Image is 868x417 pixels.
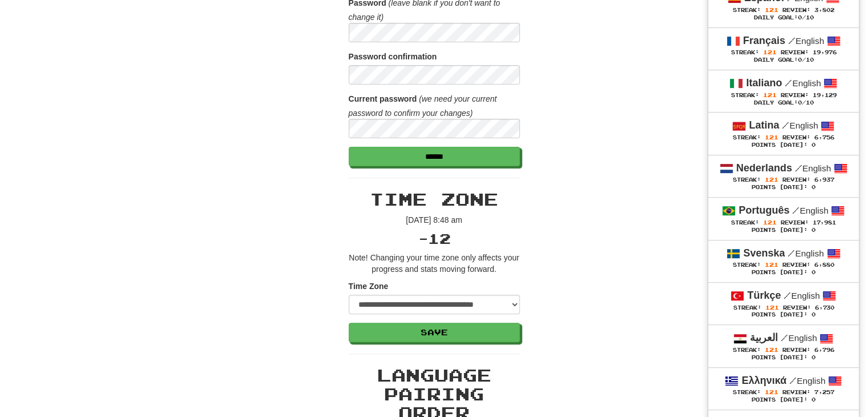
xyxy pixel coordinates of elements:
p: [DATE] 8:48 am [349,214,520,226]
span: 17,981 [813,219,836,226]
span: / [788,248,795,258]
div: Daily Goal: /10 [720,57,847,64]
span: 121 [765,6,778,13]
div: Points [DATE]: 0 [720,311,847,319]
span: Streak: [733,262,761,268]
span: 121 [762,49,776,55]
span: 0 [797,57,801,63]
a: Nederlands /English Streak: 121 Review: 6,937 Points [DATE]: 0 [708,155,859,197]
span: 19,976 [812,49,836,55]
small: English [795,163,831,173]
span: 0 [797,99,801,106]
span: Review: [782,347,810,353]
a: Türkçe /English Streak: 121 Review: 6,730 Points [DATE]: 0 [708,283,859,324]
small: English [781,333,817,343]
div: Points [DATE]: 0 [720,354,847,362]
span: 6,730 [814,304,834,311]
span: / [781,332,788,343]
span: Streak: [733,389,761,395]
strong: Latina [749,119,779,131]
strong: Svenska [743,247,785,259]
strong: Ελληνικά [742,375,787,386]
small: English [789,376,825,386]
div: Points [DATE]: 0 [720,269,847,276]
span: Streak: [733,134,761,141]
span: Review: [782,7,810,13]
span: Review: [780,49,808,55]
span: Streak: [731,219,759,226]
span: Streak: [733,7,761,13]
span: 121 [765,261,778,268]
span: Review: [782,177,810,183]
span: 19,129 [812,92,836,98]
span: / [795,163,802,173]
span: / [788,35,796,46]
i: (we need your current password to confirm your changes) [349,94,497,118]
span: Review: [782,262,810,268]
span: 7,257 [814,389,834,395]
span: 121 [765,388,778,395]
span: / [782,120,789,130]
span: Streak: [733,177,761,183]
span: 121 [762,91,776,98]
span: Review: [781,219,809,226]
strong: العربية [750,332,778,343]
span: 121 [765,134,778,141]
span: Review: [780,92,808,98]
a: Latina /English Streak: 121 Review: 6,756 Points [DATE]: 0 [708,113,859,154]
span: Review: [782,134,810,141]
strong: Italiano [746,77,782,89]
small: English [792,206,828,215]
a: Português /English Streak: 121 Review: 17,981 Points [DATE]: 0 [708,198,859,239]
span: 121 [765,304,778,311]
label: Password confirmation [349,51,437,62]
span: / [789,375,797,386]
label: Time Zone [349,280,389,292]
span: / [792,205,800,215]
span: 6,756 [814,134,834,141]
div: Points [DATE]: 0 [720,227,847,234]
small: English [788,248,823,258]
span: 3,802 [814,7,834,13]
span: Streak: [733,304,761,311]
span: / [785,78,792,88]
strong: Português [738,205,789,216]
span: Review: [782,389,810,395]
span: 121 [765,346,778,353]
span: 6,937 [814,177,834,183]
small: English [785,78,821,88]
p: Note! Changing your time zone only affects your progress and stats moving forward. [349,252,520,275]
span: 121 [765,176,778,183]
span: 121 [763,219,777,226]
div: Points [DATE]: 0 [720,184,847,191]
div: Points [DATE]: 0 [720,396,847,404]
label: Current password [349,93,417,105]
small: English [788,36,824,46]
a: Svenska /English Streak: 121 Review: 6,880 Points [DATE]: 0 [708,240,859,282]
h3: -12 [349,231,520,246]
span: Streak: [730,92,758,98]
a: العربية /English Streak: 121 Review: 6,796 Points [DATE]: 0 [708,325,859,367]
strong: Nederlands [736,162,792,174]
span: 0 [797,14,801,21]
small: English [784,291,819,300]
div: Daily Goal: /10 [720,14,847,22]
small: English [782,121,818,130]
span: 6,880 [814,262,834,268]
a: Italiano /English Streak: 121 Review: 19,129 Daily Goal:0/10 [708,70,859,112]
span: Streak: [733,347,761,353]
div: Points [DATE]: 0 [720,142,847,149]
a: Français /English Streak: 121 Review: 19,976 Daily Goal:0/10 [708,28,859,70]
span: / [784,290,791,300]
span: Streak: [730,49,758,55]
button: Save [349,323,520,342]
strong: Türkçe [747,290,781,301]
div: Daily Goal: /10 [720,99,847,107]
span: 6,796 [814,347,834,353]
span: Review: [782,304,810,311]
a: Ελληνικά /English Streak: 121 Review: 7,257 Points [DATE]: 0 [708,368,859,410]
h2: Time Zone [349,190,520,209]
strong: Français [743,35,785,46]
